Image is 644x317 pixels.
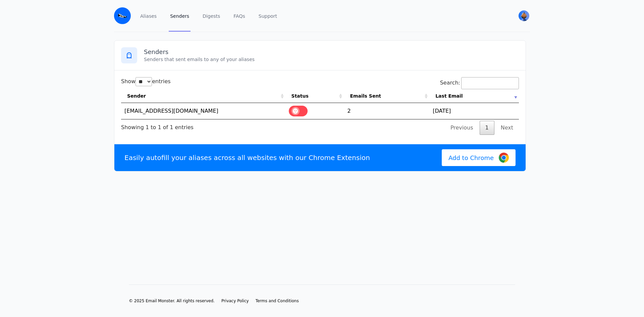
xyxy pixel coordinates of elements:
[448,153,494,162] span: Add to Chrome
[499,153,509,163] img: Google Chrome Logo
[144,48,519,56] h3: Senders
[495,121,519,135] a: Next
[136,77,152,86] select: Showentries
[114,7,131,24] img: Email Monster
[429,89,519,103] th: Last Email: activate to sort column ascending
[518,10,530,22] button: User menu
[124,153,370,162] p: Easily autofill your aliases across all websites with our Chrome Extension
[256,298,299,304] a: Terms and Conditions
[256,299,299,303] span: Terms and Conditions
[221,299,249,303] span: Privacy Policy
[221,298,249,304] a: Privacy Policy
[121,103,285,119] td: [EMAIL_ADDRESS][DOMAIN_NAME]
[519,10,529,21] img: Kayla's Avatar
[121,78,171,85] label: Show entries
[445,121,479,135] a: Previous
[285,89,344,103] th: Status: activate to sort column ascending
[442,149,516,166] a: Add to Chrome
[121,89,285,103] th: Sender: activate to sort column ascending
[129,298,215,304] li: © 2025 Email Monster. All rights reserved.
[144,56,519,63] p: Senders that sent emails to any of your aliases
[429,103,519,119] td: [DATE]
[344,89,429,103] th: Emails Sent: activate to sort column ascending
[344,103,429,119] td: 2
[440,80,519,86] label: Search:
[480,121,494,135] a: 1
[461,77,519,89] input: Search:
[121,119,194,131] div: Showing 1 to 1 of 1 entries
